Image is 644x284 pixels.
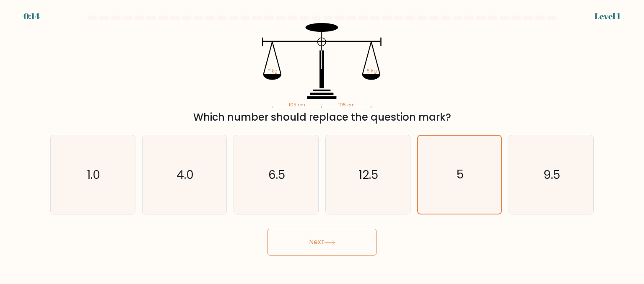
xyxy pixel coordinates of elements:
text: 9.5 [543,166,560,183]
div: Which number should replace the question mark? [55,110,589,125]
text: 4.0 [177,166,194,183]
div: 0:14 [23,10,40,23]
tspan: ? kg [268,67,278,74]
tspan: 5 kg [367,67,377,74]
button: Next [267,229,377,256]
tspan: 105 cm [338,101,355,108]
text: 5 [457,166,464,183]
tspan: 105 cm [288,101,305,108]
div: Level 1 [595,10,621,23]
text: 1.0 [87,166,100,183]
text: 6.5 [269,166,286,183]
text: 12.5 [359,166,379,183]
